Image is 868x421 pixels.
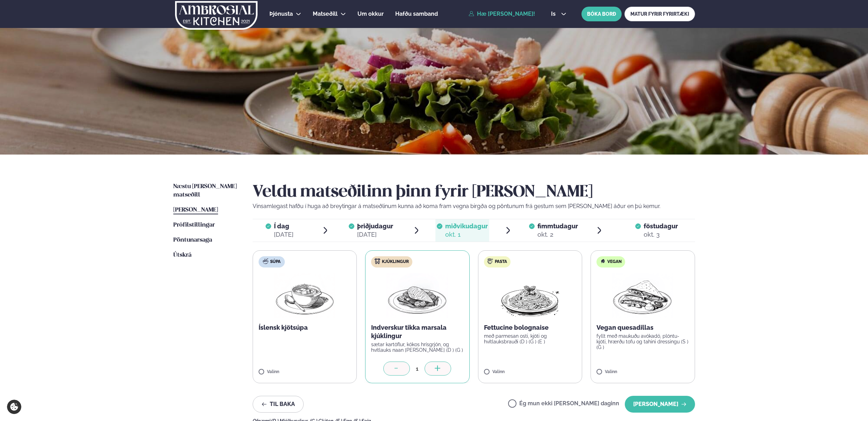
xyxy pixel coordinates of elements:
[487,258,493,264] img: pasta.svg
[270,259,281,265] span: Súpa
[612,273,673,318] img: Quesadilla.png
[269,10,293,18] a: Þjónusta
[469,11,535,17] a: Hæ [PERSON_NAME]!
[445,230,488,239] div: okt. 1
[357,10,384,18] a: Um okkur
[253,183,695,202] h2: Veldu matseðilinn þinn fyrir [PERSON_NAME]
[313,10,338,18] a: Matseðill
[484,323,577,332] p: Fettucine bolognaise
[410,365,425,373] div: 1
[263,258,268,264] img: soup.svg
[596,323,689,332] p: Vegan quesadillas
[175,1,258,30] img: logo
[173,237,212,243] span: Pöntunarsaga
[357,10,384,17] span: Um okkur
[551,11,558,17] span: is
[537,222,578,230] span: fimmtudagur
[259,323,351,332] p: Íslensk kjötsúpa
[545,11,572,17] button: is
[382,259,409,265] span: Kjúklingur
[495,259,507,265] span: Pasta
[375,258,380,264] img: chicken.svg
[253,396,304,413] button: Til baka
[644,230,678,239] div: okt. 3
[357,222,393,230] span: þriðjudagur
[395,10,438,17] span: Hafðu samband
[274,273,335,318] img: Soup.png
[173,222,215,228] span: Prófílstillingar
[499,273,561,318] img: Spagetti.png
[484,333,577,344] p: með parmesan osti, kjöti og hvítlauksbrauði (D ) (G ) (E )
[386,273,448,318] img: Chicken-breast.png
[173,207,218,213] span: [PERSON_NAME]
[644,222,678,230] span: föstudagur
[596,333,689,350] p: fyllt með maukuðu avókadó, plöntu-kjöti, hrærðu tofu og tahini dressingu (S ) (G )
[7,400,21,414] a: Cookie settings
[173,183,239,199] a: Næstu [PERSON_NAME] matseðill
[600,258,606,264] img: Vegan.svg
[274,230,294,239] div: [DATE]
[625,396,695,413] button: [PERSON_NAME]
[537,230,578,239] div: okt. 2
[274,222,294,230] span: Í dag
[581,7,622,21] button: BÓKA BORÐ
[445,222,488,230] span: miðvikudagur
[173,236,212,244] a: Pöntunarsaga
[624,7,695,21] a: MATUR FYRIR FYRIRTÆKI
[173,206,218,214] a: [PERSON_NAME]
[173,184,237,198] span: Næstu [PERSON_NAME] matseðill
[173,221,215,229] a: Prófílstillingar
[607,259,622,265] span: Vegan
[371,323,464,340] p: Indverskur tikka marsala kjúklingur
[357,230,393,239] div: [DATE]
[371,342,464,353] p: sætar kartöflur, kókos hrísgrjón, og hvítlauks naan [PERSON_NAME] (D ) (G )
[173,252,191,258] span: Útskrá
[253,202,695,210] p: Vinsamlegast hafðu í huga að breytingar á matseðlinum kunna að koma fram vegna birgða og pöntunum...
[395,10,438,18] a: Hafðu samband
[173,251,191,259] a: Útskrá
[269,10,293,17] span: Þjónusta
[313,10,338,17] span: Matseðill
